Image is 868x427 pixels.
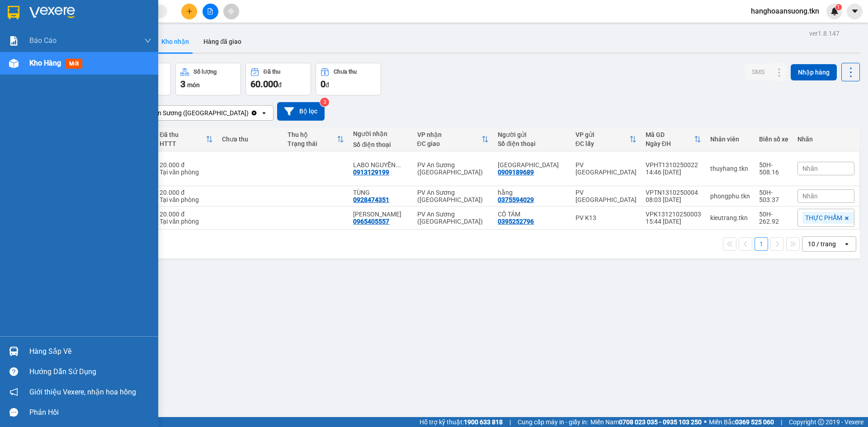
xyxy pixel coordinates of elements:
[704,420,707,424] span: ⚪️
[277,102,325,121] button: Bộ lọc
[576,214,637,221] div: PV K13
[29,59,61,67] span: Kho hàng
[498,211,566,218] div: CÔ TÁM
[175,63,241,95] button: Số lượng3món
[9,388,18,396] span: notification
[837,4,840,10] span: 1
[646,189,701,196] div: VPTN1310250004
[759,211,788,225] div: 50H-262.92
[590,417,702,427] span: Miền Nam
[808,239,836,249] div: 10 / trang
[417,189,489,203] div: PV An Sương ([GEOGRAPHIC_DATA])
[250,109,258,117] svg: Clear value
[576,131,629,138] div: VP gửi
[413,127,494,151] th: Toggle SortBy
[518,417,588,427] span: Cung cấp máy in - giấy in:
[641,127,706,151] th: Toggle SortBy
[187,81,200,89] span: món
[321,79,325,89] span: 0
[320,98,329,107] sup: 3
[498,161,566,169] div: VIỆT ÚC
[29,345,151,358] div: Hàng sắp về
[576,140,629,147] div: ĐC lấy
[353,141,408,148] div: Số điện thoại
[791,64,837,80] button: Nhập hàng
[802,192,818,200] span: Nhãn
[843,240,850,248] svg: open
[353,130,408,137] div: Người nhận
[744,5,826,17] span: hanghoaansuong.tkn
[745,64,772,80] button: SMS
[278,81,282,89] span: đ
[420,417,503,427] span: Hỗ trợ kỹ thuật:
[144,37,151,44] span: down
[155,127,217,151] th: Toggle SortBy
[334,69,357,75] div: Chưa thu
[830,7,839,15] img: icon-new-feature
[709,417,774,427] span: Miền Bắc
[250,79,278,89] span: 60.000
[196,31,249,52] button: Hàng đã giao
[160,218,213,225] div: Tại văn phòng
[353,211,408,218] div: HOÀNG PHƯƠNG
[8,6,19,19] img: logo-vxr
[759,189,788,203] div: 50H-503.37
[193,69,217,75] div: Số lượng
[180,79,185,89] span: 3
[759,161,788,176] div: 50H-508.16
[29,386,136,398] span: Giới thiệu Vexere, nhận hoa hồng
[9,59,19,68] img: warehouse-icon
[498,196,534,203] div: 0375594029
[498,140,566,147] div: Số điện thoại
[646,140,694,147] div: Ngày ĐH
[464,418,503,426] strong: 1900 633 818
[396,161,401,169] span: ...
[417,211,489,225] div: PV An Sương ([GEOGRAPHIC_DATA])
[144,108,249,117] div: PV An Sương ([GEOGRAPHIC_DATA])
[154,31,196,52] button: Kho nhận
[9,408,18,417] span: message
[264,69,280,75] div: Đã thu
[797,136,854,143] div: Nhãn
[207,8,213,14] span: file-add
[851,7,859,15] span: caret-down
[260,109,268,117] svg: open
[222,136,278,143] div: Chưa thu
[325,81,329,89] span: đ
[847,4,863,19] button: caret-down
[417,131,482,138] div: VP nhận
[646,169,701,176] div: 14:46 [DATE]
[160,211,213,218] div: 20.000 đ
[160,189,213,196] div: 20.000 đ
[417,161,489,176] div: PV An Sương ([GEOGRAPHIC_DATA])
[509,417,511,427] span: |
[619,418,702,426] strong: 0708 023 035 - 0935 103 250
[781,417,782,427] span: |
[283,127,349,151] th: Toggle SortBy
[755,237,768,251] button: 1
[223,4,239,19] button: aim
[710,214,750,221] div: kieutrang.tkn
[160,169,213,176] div: Tại văn phòng
[228,8,234,14] span: aim
[818,419,824,425] span: copyright
[646,131,694,138] div: Mã GD
[203,4,218,19] button: file-add
[250,108,250,117] input: Selected PV An Sương (Hàng Hóa).
[160,131,206,138] div: Đã thu
[805,214,842,222] span: THỰC PHẨM
[160,161,213,169] div: 20.000 đ
[802,165,818,172] span: Nhãn
[710,192,750,200] div: phongphu.tkn
[646,196,701,203] div: 08:03 [DATE]
[160,196,213,203] div: Tại văn phòng
[66,59,82,69] span: mới
[288,140,337,147] div: Trạng thái
[498,169,534,176] div: 0909189689
[29,406,151,419] div: Phản hồi
[498,131,566,138] div: Người gửi
[353,189,408,196] div: TÙNG
[835,4,842,10] sup: 1
[9,367,18,376] span: question-circle
[710,165,750,172] div: thuyhang.tkn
